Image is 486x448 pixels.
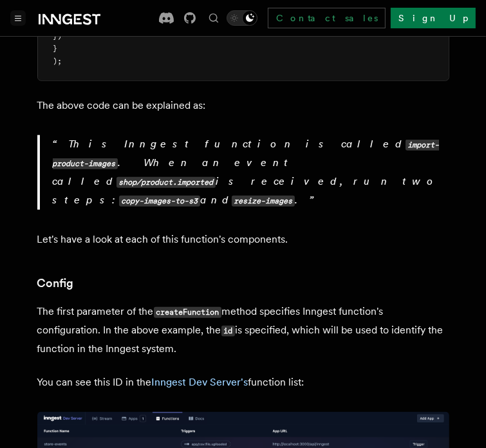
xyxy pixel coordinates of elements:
p: Let's have a look at each of this function's components. [37,230,449,248]
span: }) [53,32,62,41]
button: Toggle dark mode [227,10,257,26]
a: Config [37,274,74,292]
code: resize-images [232,196,295,207]
p: This Inngest function is called . When an event called is received, run two steps: and . [53,135,449,210]
button: Find something... [206,10,221,26]
a: Inngest Dev Server's [152,376,248,388]
code: shop/product.imported [117,177,216,188]
code: copy-images-to-s3 [119,196,200,207]
p: The first parameter of the method specifies Inngest function's configuration. In the above exampl... [37,303,449,358]
a: Contact sales [268,8,386,28]
p: You can see this ID in the function list: [37,373,449,391]
button: Toggle navigation [10,10,26,26]
span: ); [53,57,62,66]
code: createFunction [154,307,221,318]
code: id [221,326,235,337]
code: import-product-images [53,140,440,169]
a: Sign Up [391,8,476,28]
p: The above code can be explained as: [37,97,449,115]
span: } [53,44,58,53]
